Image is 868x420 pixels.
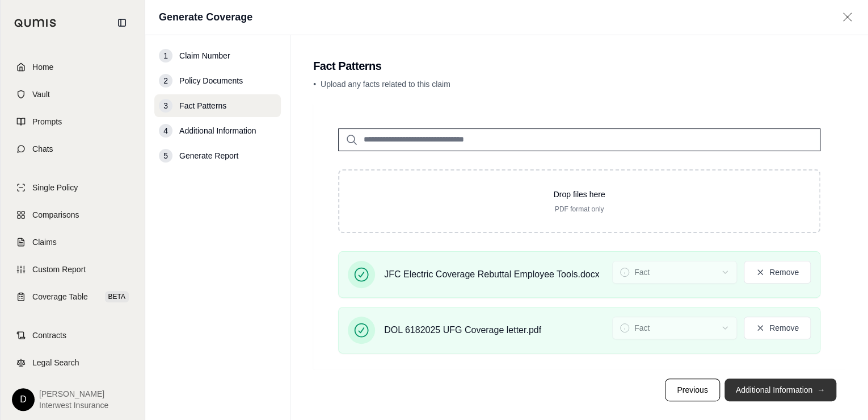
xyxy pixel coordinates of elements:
p: PDF format only [357,205,801,214]
span: Coverage Table [32,291,88,302]
span: Additional Information [179,125,256,136]
a: Chats [7,136,138,161]
a: Comparisons [7,202,138,227]
span: DOL 6182025 UFG Coverage letter.pdf [384,323,541,337]
a: Claims [7,230,138,255]
div: D [12,388,35,411]
button: Previous [665,379,719,401]
span: [PERSON_NAME] [39,388,108,400]
span: Contracts [32,330,66,341]
a: Contracts [7,323,138,348]
span: • [313,80,316,89]
a: Home [7,55,138,80]
span: Comparisons [32,209,79,221]
span: Custom Report [32,264,86,275]
h2: Fact Patterns [313,58,845,74]
span: Vault [32,89,50,100]
a: Custom Report [7,257,138,282]
span: Claims [32,236,57,248]
span: Chats [32,143,53,155]
span: Policy Documents [179,75,243,86]
button: Remove [744,261,811,284]
button: Additional Information→ [724,379,836,401]
span: Upload any facts related to this claim [321,80,450,89]
span: Single Policy [32,182,78,193]
span: Interwest Insurance [39,400,108,411]
span: Generate Report [179,150,238,161]
p: Drop files here [357,189,801,200]
a: Single Policy [7,175,138,200]
button: Collapse sidebar [113,14,131,32]
a: Vault [7,82,138,107]
h1: Generate Coverage [159,9,252,25]
button: Remove [744,317,811,339]
a: Legal Search [7,350,138,375]
div: 3 [159,99,172,113]
span: Prompts [32,116,62,127]
span: Claim Number [179,50,230,61]
div: 5 [159,149,172,163]
span: Home [32,61,53,73]
span: Legal Search [32,357,79,368]
span: Fact Patterns [179,100,226,111]
img: Qumis Logo [14,19,57,27]
span: → [817,384,825,396]
div: 2 [159,74,172,88]
a: Coverage TableBETA [7,284,138,309]
span: BETA [105,291,129,302]
a: Prompts [7,109,138,134]
span: JFC Electric Coverage Rebuttal Employee Tools.docx [384,268,599,281]
div: 4 [159,124,172,138]
div: 1 [159,49,172,63]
